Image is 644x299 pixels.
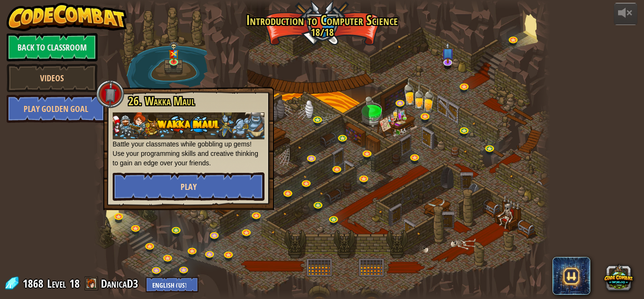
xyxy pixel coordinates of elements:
button: Adjust volume [614,3,637,25]
span: Level [47,276,66,291]
span: 1868 [23,276,46,291]
button: Play [113,172,264,201]
a: Back to Classroom [7,33,98,61]
img: CodeCombat - Learn how to code by playing a game [7,3,127,31]
a: Videos [7,64,98,92]
span: 26. Wakka Maul [128,93,195,109]
p: Battle your classmates while gobbling up gems! Use your programming skills and creative thinking ... [113,112,264,168]
img: level-banner-unstarted-subscriber.png [441,42,454,63]
span: Play [181,181,197,193]
img: Nov17 wakka maul [113,112,264,139]
a: Play Golden Goal [7,94,106,123]
span: 18 [69,276,80,291]
a: DanicaD3 [101,276,141,291]
img: level-banner-multiplayer.png [168,42,179,63]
